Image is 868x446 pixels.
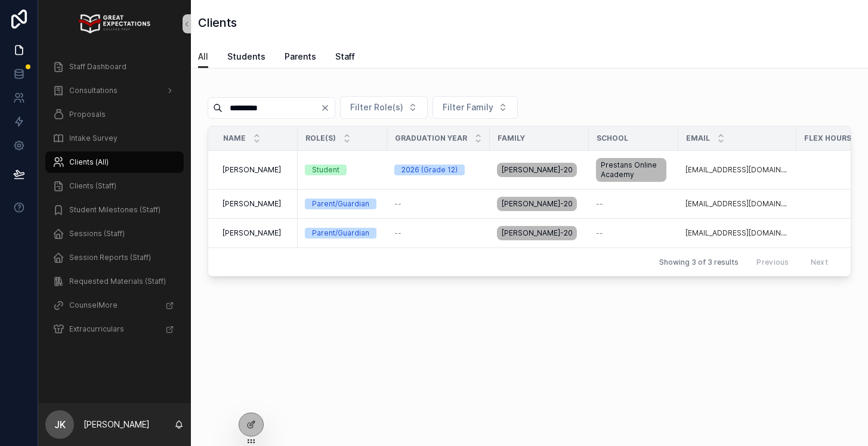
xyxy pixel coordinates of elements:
[227,46,265,70] a: Students
[312,165,339,175] div: Student
[340,96,428,119] button: Select Button
[502,228,572,238] span: [PERSON_NAME]-200
[305,134,336,143] span: Role(s)
[686,134,710,143] span: Email
[69,205,160,215] span: Student Milestones (Staff)
[69,86,118,95] span: Consultations
[45,104,184,125] a: Proposals
[596,199,603,209] span: --
[223,199,281,209] span: [PERSON_NAME]
[659,258,739,267] span: Showing 3 of 3 results
[335,46,355,70] a: Staff
[312,199,369,209] div: Parent/Guardian
[497,160,582,179] a: [PERSON_NAME]-200
[79,14,150,33] img: App logo
[38,48,191,355] div: scrollable content
[596,228,671,238] a: --
[69,324,124,334] span: Extracurriculars
[401,165,458,175] div: 2026 (Grade 12)
[45,151,184,173] a: Clients (All)
[223,134,246,143] span: Name
[223,228,281,238] span: [PERSON_NAME]
[497,194,582,213] a: [PERSON_NAME]-200
[69,157,109,167] span: Clients (All)
[227,51,265,63] span: Students
[685,199,789,209] a: [EMAIL_ADDRESS][DOMAIN_NAME]
[497,224,582,243] a: [PERSON_NAME]-200
[320,103,335,113] button: Clear
[198,14,237,31] h1: Clients
[223,228,291,238] a: [PERSON_NAME]
[433,96,518,119] button: Select Button
[69,277,166,286] span: Requested Materials (Staff)
[84,419,150,430] p: [PERSON_NAME]
[395,134,467,143] span: Graduation Year
[69,181,116,191] span: Clients (Staff)
[596,156,671,184] a: Prestans Online Academy
[198,51,208,63] span: All
[45,247,184,268] a: Session Reports (Staff)
[685,165,789,175] a: [EMAIL_ADDRESS][DOMAIN_NAME]
[45,295,184,316] a: CounselMore
[685,228,789,238] a: [EMAIL_ADDRESS][DOMAIN_NAME]
[198,46,208,69] a: All
[394,165,483,175] a: 2026 (Grade 12)
[45,318,184,340] a: Extracurriculars
[54,417,66,432] span: JK
[223,165,281,175] span: [PERSON_NAME]
[305,199,380,209] a: Parent/Guardian
[305,165,380,175] a: Student
[69,62,126,72] span: Staff Dashboard
[394,199,401,209] span: --
[285,51,316,63] span: Parents
[69,229,125,239] span: Sessions (Staff)
[335,51,355,63] span: Staff
[69,134,118,143] span: Intake Survey
[596,199,671,209] a: --
[502,165,572,175] span: [PERSON_NAME]-200
[285,46,316,70] a: Parents
[69,110,106,119] span: Proposals
[45,223,184,244] a: Sessions (Staff)
[45,128,184,149] a: Intake Survey
[443,101,493,113] span: Filter Family
[394,228,483,238] a: --
[597,134,628,143] span: School
[601,160,662,179] span: Prestans Online Academy
[223,165,291,175] a: [PERSON_NAME]
[45,56,184,78] a: Staff Dashboard
[394,199,483,209] a: --
[45,271,184,292] a: Requested Materials (Staff)
[596,228,603,238] span: --
[45,80,184,101] a: Consultations
[223,199,291,209] a: [PERSON_NAME]
[45,175,184,197] a: Clients (Staff)
[45,199,184,221] a: Student Milestones (Staff)
[305,228,380,239] a: Parent/Guardian
[502,199,572,209] span: [PERSON_NAME]-200
[394,228,401,238] span: --
[69,253,151,262] span: Session Reports (Staff)
[350,101,403,113] span: Filter Role(s)
[312,228,369,239] div: Parent/Guardian
[498,134,525,143] span: Family
[69,301,118,310] span: CounselMore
